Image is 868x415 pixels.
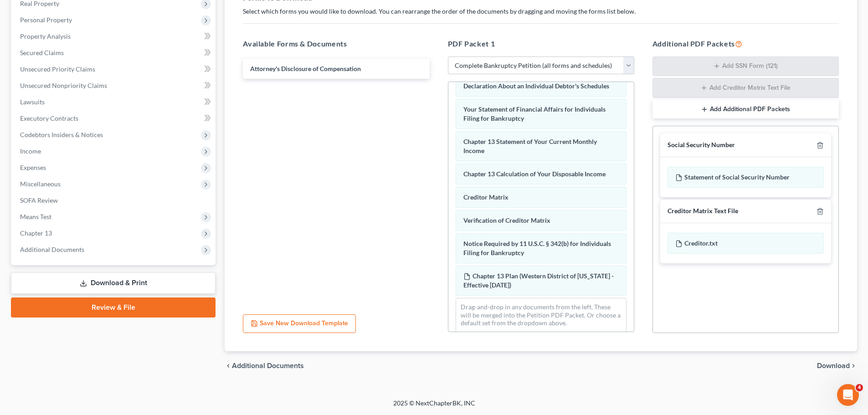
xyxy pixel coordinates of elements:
h5: PDF Packet 1 [448,38,634,49]
a: Lawsuits [13,94,216,110]
span: Property Analysis [20,32,71,40]
button: Add SSN Form (121) [652,56,839,77]
span: Download [817,362,850,369]
span: Chapter 13 Calculation of Your Disposable Income [463,170,606,178]
span: 4 [856,384,863,391]
i: chevron_left [225,362,232,369]
span: Verification of Creditor Matrix [463,216,550,224]
a: Unsecured Nonpriority Claims [13,77,216,94]
a: Review & File [11,297,216,318]
a: chevron_left Additional Documents [225,362,304,369]
span: Additional Documents [20,246,84,253]
span: Chapter 13 Plan (Western District of [US_STATE] - Effective [DATE]) [463,272,614,289]
i: chevron_right [850,362,857,369]
a: SOFA Review [13,192,216,209]
span: Chapter 13 Statement of Your Current Monthly Income [463,138,597,154]
div: Social Security Number [668,141,735,149]
span: Creditor Matrix [463,193,508,201]
span: Executory Contracts [20,114,78,122]
div: 2025 © NextChapterBK, INC [175,399,694,415]
span: Unsecured Nonpriority Claims [20,82,107,89]
span: SOFA Review [20,196,58,204]
span: Lawsuits [20,98,45,106]
a: Executory Contracts [13,110,216,127]
a: Download & Print [11,272,216,294]
span: Notice Required by 11 U.S.C. § 342(b) for Individuals Filing for Bankruptcy [463,240,611,256]
iframe: Intercom live chat [837,384,859,406]
h5: Available Forms & Documents [243,38,429,49]
span: Secured Claims [20,49,64,56]
a: Property Analysis [13,28,216,45]
span: Attorney's Disclosure of Compensation [250,65,361,72]
span: Expenses [20,164,46,171]
button: Add Additional PDF Packets [652,100,839,119]
button: Download chevron_right [817,362,857,369]
div: Statement of Social Security Number [668,167,824,188]
button: Save New Download Template [243,314,356,333]
span: Means Test [20,213,51,220]
p: Select which forms you would like to download. You can rearrange the order of the documents by dr... [243,7,839,16]
a: Unsecured Priority Claims [13,61,216,77]
span: Additional Documents [232,362,304,369]
span: Income [20,147,41,155]
span: Miscellaneous [20,180,61,188]
a: Secured Claims [13,45,216,61]
div: Creditor.txt [668,233,824,254]
div: Drag-and-drop in any documents from the left. These will be merged into the Petition PDF Packet. ... [456,298,627,332]
span: Chapter 13 [20,229,52,237]
div: Creditor Matrix Text File [668,207,738,215]
h5: Additional PDF Packets [652,38,839,49]
span: Personal Property [20,16,72,24]
span: Declaration About an Individual Debtor's Schedules [463,82,609,90]
span: Codebtors Insiders & Notices [20,131,103,138]
span: Your Statement of Financial Affairs for Individuals Filing for Bankruptcy [463,105,606,122]
span: Unsecured Priority Claims [20,65,95,73]
button: Add Creditor Matrix Text File [652,78,839,98]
